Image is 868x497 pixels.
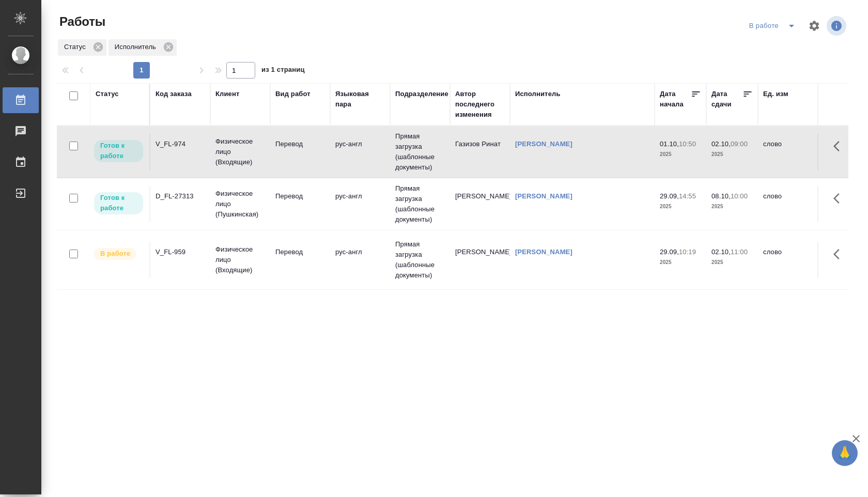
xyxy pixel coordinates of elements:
p: 2025 [660,257,701,268]
span: 🙏 [836,442,854,464]
span: из 1 страниц [261,64,305,79]
td: [PERSON_NAME] [450,242,510,278]
div: D_FL-27313 [156,191,205,201]
button: Здесь прячутся важные кнопки [827,242,852,267]
div: Дата сдачи [711,89,742,110]
a: [PERSON_NAME] [515,140,572,148]
button: 🙏 [832,440,858,466]
div: Ед. изм [763,89,788,99]
p: 08.10, [711,192,731,200]
td: рус-англ [330,134,390,170]
div: split button [747,18,802,34]
td: Прямая загрузка (шаблонные документы) [390,178,450,230]
td: рус-англ [330,242,390,278]
p: 02.10, [711,140,731,148]
div: Подразделение [395,89,448,99]
p: Физическое лицо (Входящие) [215,244,265,275]
p: 2025 [660,201,701,212]
p: 2025 [711,257,753,268]
p: 29.09, [660,248,679,256]
span: Работы [57,13,105,30]
div: Исполнитель [109,39,177,56]
td: Газизов Ринат [450,134,510,170]
p: Готов к работе [100,193,137,213]
p: 11:00 [731,248,748,256]
p: 02.10, [711,248,731,256]
td: слово [758,134,818,170]
td: рус-англ [330,186,390,222]
div: Исполнитель может приступить к работе [93,139,144,163]
p: 29.09, [660,192,679,200]
td: слово [758,186,818,222]
p: 10:50 [679,140,696,148]
button: Здесь прячутся важные кнопки [827,134,852,159]
div: Статус [96,89,119,99]
p: Готов к работе [100,141,137,161]
p: В работе [100,248,130,259]
td: Прямая загрузка (шаблонные документы) [390,126,450,178]
td: [PERSON_NAME] [450,186,510,222]
p: 10:00 [731,192,748,200]
div: V_FL-959 [156,247,205,257]
div: Автор последнего изменения [455,89,505,120]
p: Физическое лицо (Входящие) [215,136,265,167]
p: Физическое лицо (Пушкинская) [215,189,265,220]
div: Клиент [215,89,239,99]
div: Исполнитель может приступить к работе [93,191,144,215]
p: Статус [64,42,89,52]
p: 14:55 [679,192,696,200]
div: V_FL-974 [156,139,205,149]
span: Посмотреть информацию [827,16,848,36]
p: 2025 [711,201,753,212]
button: Здесь прячутся важные кнопки [827,186,852,211]
p: 2025 [711,149,753,160]
p: 10:19 [679,248,696,256]
p: Перевод [275,139,325,149]
div: Статус [58,39,106,56]
p: 2025 [660,149,701,160]
div: Дата начала [660,89,691,110]
p: Перевод [275,191,325,201]
div: Исполнитель [515,89,561,99]
td: слово [758,242,818,278]
div: Исполнитель выполняет работу [93,247,144,261]
div: Вид работ [275,89,311,99]
div: Языковая пара [335,89,385,110]
a: [PERSON_NAME] [515,248,572,256]
span: Настроить таблицу [802,13,827,38]
div: Код заказа [156,89,192,99]
p: Перевод [275,247,325,257]
p: 09:00 [731,140,748,148]
a: [PERSON_NAME] [515,192,572,200]
p: Исполнитель [115,42,160,52]
p: 01.10, [660,140,679,148]
td: Прямая загрузка (шаблонные документы) [390,234,450,286]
